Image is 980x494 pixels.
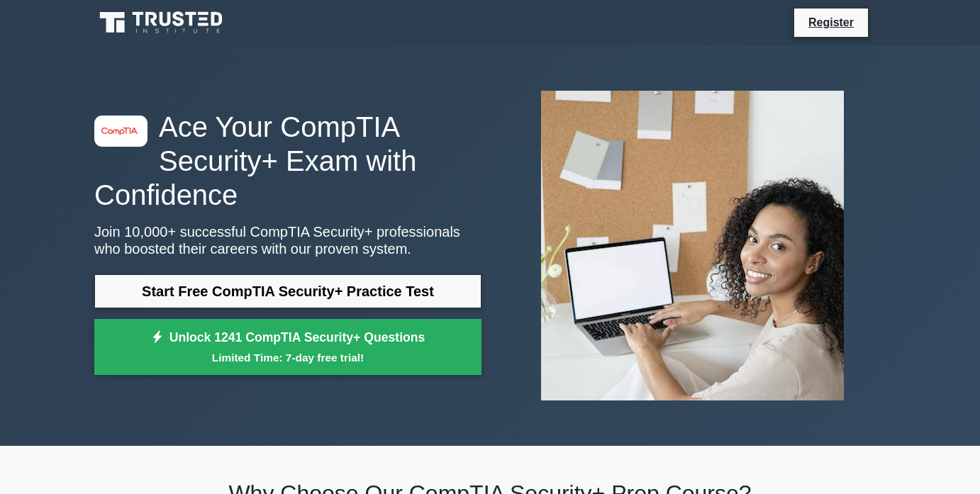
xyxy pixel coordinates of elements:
[112,349,464,366] small: Limited Time: 7-day free trial!
[94,319,481,376] a: Unlock 1241 CompTIA Security+ QuestionsLimited Time: 7-day free trial!
[94,274,481,308] a: Start Free CompTIA Security+ Practice Test
[94,223,481,257] p: Join 10,000+ successful CompTIA Security+ professionals who boosted their careers with our proven...
[94,110,481,212] h1: Ace Your CompTIA Security+ Exam with Confidence
[800,13,862,31] a: Register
